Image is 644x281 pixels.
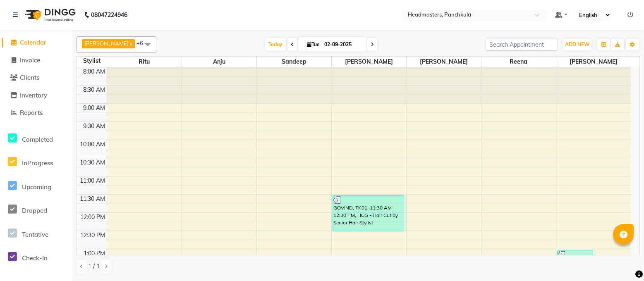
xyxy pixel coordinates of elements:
span: Invoice [20,56,40,64]
span: Upcoming [22,183,51,191]
span: Tentative [22,231,48,238]
span: Today [265,38,286,51]
img: logo [21,3,78,26]
a: Calendar [2,38,70,48]
button: ADD NEW [563,39,591,50]
div: Stylist [77,57,107,65]
span: +6 [136,40,149,46]
a: Reports [2,108,70,118]
span: Inventory [20,91,47,99]
span: InProgress [22,159,53,167]
span: Calendar [20,38,46,46]
a: Invoice [2,56,70,65]
span: 1 / 1 [88,262,100,271]
span: [PERSON_NAME] [556,57,631,67]
div: 1:00 PM [82,249,107,258]
div: 10:30 AM [78,158,107,167]
b: 08047224946 [91,3,127,26]
span: Reports [20,109,43,117]
div: 11:00 AM [78,176,107,185]
span: Ritu [107,57,182,67]
input: Search Appointment [486,38,558,51]
span: [PERSON_NAME] [84,40,129,47]
div: 9:00 AM [81,104,107,112]
div: 12:30 PM [79,231,107,240]
input: 2025-09-02 [322,38,363,51]
div: 12:00 PM [79,213,107,221]
span: Sandeep [257,57,331,67]
div: 10:00 AM [78,140,107,149]
span: ADD NEW [565,41,589,48]
div: 8:30 AM [81,86,107,94]
div: 9:30 AM [81,122,107,131]
span: Dropped [22,207,47,214]
a: Clients [2,73,70,83]
a: x [129,40,132,47]
span: Check-In [22,254,48,262]
div: 11:30 AM [78,195,107,203]
span: Completed [22,136,53,143]
span: Anju [182,57,256,67]
div: 8:00 AM [81,67,107,76]
div: GOVIND, TK01, 11:30 AM-12:30 PM, HCG - Hair Cut by Senior Hair Stylist [333,195,404,231]
span: Clients [20,74,39,81]
span: Reena [481,57,556,67]
a: Inventory [2,91,70,100]
span: [PERSON_NAME] [407,57,481,67]
span: [PERSON_NAME] [332,57,406,67]
span: Tue [305,41,322,48]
